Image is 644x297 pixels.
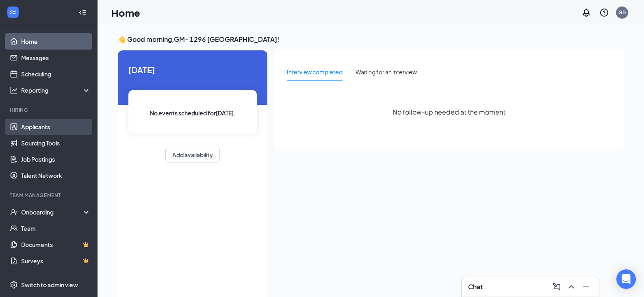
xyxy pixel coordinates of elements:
a: Scheduling [21,66,91,82]
span: No events scheduled for [DATE] . [150,108,236,117]
h3: Chat [468,282,483,291]
span: [DATE] [128,63,257,76]
svg: Settings [10,281,18,289]
svg: UserCheck [10,208,18,216]
h1: Home [111,6,140,20]
svg: Collapse [78,9,87,17]
button: Add availability [165,147,220,163]
svg: Minimize [581,282,591,292]
svg: ChevronUp [566,282,576,292]
a: DocumentsCrown [21,236,91,253]
a: SurveysCrown [21,253,91,269]
a: Messages [21,50,91,66]
a: Talent Network [21,167,91,184]
div: Switch to admin view [21,281,78,289]
div: Open Intercom Messenger [616,269,636,289]
a: Team [21,220,91,236]
h3: 👋 Good morning, GM- 1296 [GEOGRAPHIC_DATA] ! [118,35,624,44]
svg: WorkstreamLogo [9,8,17,16]
a: Applicants [21,119,91,135]
a: Home [21,33,91,50]
span: No follow-up needed at the moment [392,107,505,117]
div: Onboarding [21,208,84,216]
button: ChevronUp [565,280,578,293]
a: Job Postings [21,151,91,167]
a: Sourcing Tools [21,135,91,151]
svg: QuestionInfo [599,8,609,17]
div: Hiring [10,106,89,113]
div: Interview completed [287,67,343,76]
svg: ComposeMessage [552,282,562,292]
div: Waiting for an interview [356,67,417,76]
div: GB [618,9,626,16]
svg: Analysis [10,86,18,94]
button: Minimize [579,280,592,293]
div: Team Management [10,192,89,199]
button: ComposeMessage [550,280,563,293]
div: Reporting [21,86,91,94]
svg: Notifications [581,8,591,17]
